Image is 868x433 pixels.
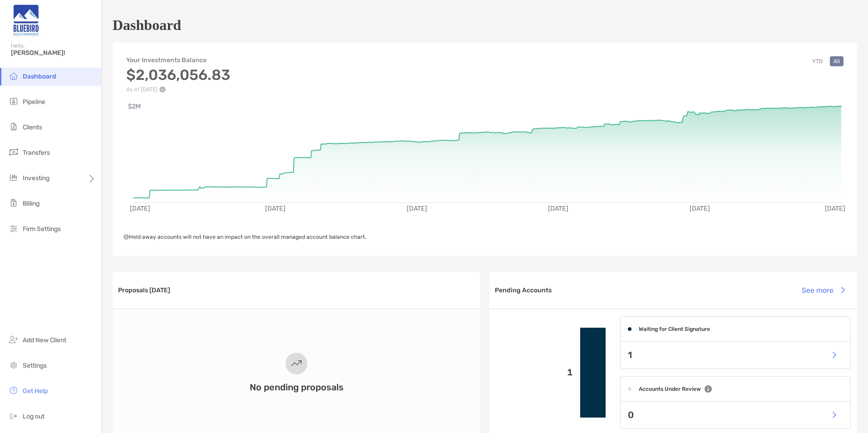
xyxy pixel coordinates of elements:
img: transfers icon [8,147,19,157]
h3: No pending proposals [250,382,344,393]
span: Get Help [23,387,48,395]
text: [DATE] [130,205,150,212]
button: All [830,56,843,66]
img: logout icon [8,410,19,421]
h4: Waiting for Client Signature [639,326,710,332]
h4: Accounts Under Review [639,386,701,392]
span: Add New Client [23,336,66,344]
span: [PERSON_NAME]! [11,49,96,57]
img: get-help icon [8,385,19,396]
img: Performance Info [159,86,166,93]
button: YTD [809,56,826,66]
text: [DATE] [548,205,568,212]
img: investing icon [8,172,19,183]
img: firm-settings icon [8,223,19,234]
text: $2M [128,103,141,110]
p: 1 [497,367,573,378]
img: dashboard icon [8,70,19,81]
button: See more [794,280,852,300]
span: Pipeline [23,98,45,106]
span: Settings [23,362,47,369]
text: [DATE] [690,205,710,212]
span: Held away accounts will not have an impact on the overall managed account balance chart. [123,234,366,240]
h4: Your Investments Balance [126,56,230,64]
text: [DATE] [825,205,845,212]
h3: Proposals [DATE] [118,286,170,294]
img: clients icon [8,121,19,132]
h3: Pending Accounts [495,286,552,294]
img: Zoe Logo [11,4,41,36]
img: pipeline icon [8,96,19,107]
span: Clients [23,123,42,131]
span: Transfers [23,149,50,157]
p: As of [DATE] [126,86,230,93]
text: [DATE] [407,205,427,212]
img: settings icon [8,359,19,370]
span: Investing [23,174,49,182]
span: Firm Settings [23,225,61,233]
h3: $2,036,056.83 [126,66,230,84]
p: 1 [628,349,632,361]
span: Billing [23,200,39,207]
text: [DATE] [265,205,286,212]
span: Dashboard [23,73,56,80]
h1: Dashboard [113,17,181,34]
span: Log out [23,413,44,420]
p: 0 [628,409,634,421]
img: add_new_client icon [8,334,19,345]
img: billing icon [8,197,19,208]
